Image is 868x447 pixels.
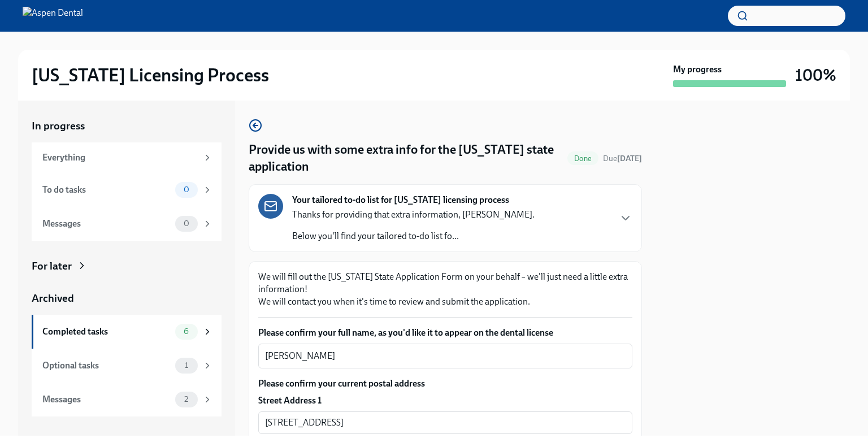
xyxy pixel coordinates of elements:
div: Messages [42,393,171,406]
strong: My progress [673,63,722,76]
div: To do tasks [42,184,171,196]
h2: [US_STATE] Licensing Process [32,64,269,86]
a: Optional tasks1 [32,349,222,383]
p: We will fill out the [US_STATE] State Application Form on your behalf – we'll just need a little ... [258,271,632,308]
a: Messages2 [32,383,222,416]
div: Completed tasks [42,326,171,338]
span: 2 [177,395,195,403]
textarea: [PERSON_NAME] [265,349,626,363]
p: Thanks for providing that extra information, [PERSON_NAME]. [292,209,535,221]
div: Everything [42,151,198,164]
a: Completed tasks6 [32,315,222,349]
a: To do tasks0 [32,173,222,207]
a: Messages0 [32,207,222,241]
img: Aspen Dental [23,7,83,25]
span: August 3rd, 2025 10:00 [603,153,642,164]
a: For later [32,259,222,274]
p: Below you'll find your tailored to-do list fo... [292,230,535,242]
h3: 100% [795,65,836,85]
strong: Your tailored to-do list for [US_STATE] licensing process [292,194,509,206]
span: Done [567,154,598,163]
div: Messages [42,218,171,230]
span: 6 [177,327,196,336]
span: 1 [178,361,195,370]
label: Please confirm your current postal address [258,377,632,390]
a: Everything [32,142,222,173]
a: In progress [32,119,222,133]
label: Please confirm your full name, as you'd like it to appear on the dental license [258,327,632,339]
div: For later [32,259,72,274]
strong: [DATE] [617,154,642,163]
label: Street Address 1 [258,394,322,407]
div: Optional tasks [42,359,171,372]
h4: Provide us with some extra info for the [US_STATE] state application [249,141,563,175]
span: 0 [177,185,196,194]
a: Archived [32,291,222,306]
span: 0 [177,219,196,228]
span: Due [603,154,642,163]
